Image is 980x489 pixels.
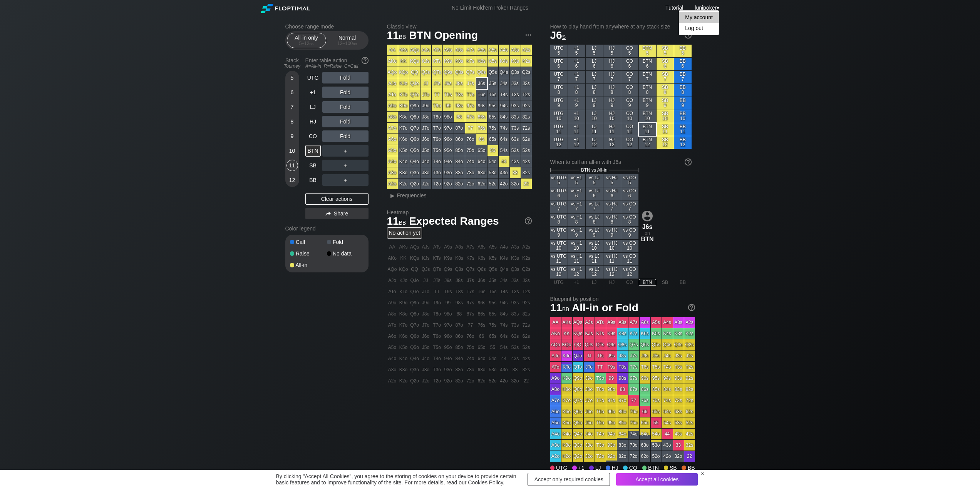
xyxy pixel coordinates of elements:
div: UTG 11 [550,123,568,136]
div: Fold [322,72,369,83]
div: 92o [443,179,454,189]
div: 6 [286,87,298,98]
div: A6o [387,134,398,145]
div: 93o [443,167,454,178]
div: BTN 10 [639,110,656,123]
div: vs UTG 5 [550,174,568,187]
div: × [701,471,704,477]
div: JTs [432,78,442,89]
div: Normal [330,33,365,48]
div: SB 7 [657,71,674,83]
div: J7s [465,78,476,89]
div: Fold [327,239,364,245]
div: A5o [387,145,398,156]
div: vs CO 5 [621,174,638,187]
div: AKo [387,56,398,67]
div: K3s [510,56,521,67]
div: 12 – 100 [331,41,364,46]
div: Q5s [487,67,498,78]
div: A3s [510,45,521,55]
div: K2s [521,56,532,67]
div: T7o [432,123,442,134]
div: LJ 9 [586,97,603,110]
div: CO 12 [621,136,638,149]
div: LJ 7 [586,71,603,83]
div: K3o [398,167,409,178]
div: K7o [398,123,409,134]
div: T4o [432,156,442,167]
div: T9o [432,100,442,111]
div: 97s [465,100,476,111]
div: +1 [305,87,321,98]
div: HJ 7 [603,71,621,83]
div: AJs [420,45,431,55]
img: help.32db89a4.svg [684,31,692,39]
img: ellipsis.fd386fe8.svg [524,31,533,39]
div: 94o [443,156,454,167]
div: Q6s [476,67,487,78]
div: CO 6 [621,58,638,70]
div: T4s [499,89,509,100]
div: SB 9 [657,97,674,110]
div: 64o [476,156,487,167]
div: KQs [409,56,420,67]
div: J7o [420,123,431,134]
div: LJ 12 [586,136,603,149]
div: Enter table action [305,54,369,72]
div: Fold [322,116,369,127]
div: J5s [487,78,498,89]
div: CO [305,130,321,142]
div: A7o [387,123,398,134]
div: A=All-in R=Raise C=Call [305,63,369,69]
div: 99 [443,100,454,111]
img: help.32db89a4.svg [361,56,369,65]
div: LJ [305,101,321,113]
div: T3o [432,167,442,178]
div: UTG 5 [550,45,568,57]
div: JJ [420,78,431,89]
div: QQ [409,67,420,78]
div: A4s [499,45,509,55]
div: 43o [499,167,509,178]
div: J2o [420,179,431,189]
div: 44 [499,156,509,167]
div: J9o [420,100,431,111]
div: BB 9 [674,97,692,110]
div: LJ 10 [586,110,603,123]
div: KTo [398,89,409,100]
div: 7 [286,101,298,113]
div: SB 11 [657,123,674,136]
div: ATs [432,45,442,55]
div: J2s [521,78,532,89]
div: UTG 9 [550,97,568,110]
div: 65s [487,134,498,145]
div: A9o [387,100,398,111]
div: T6o [432,134,442,145]
div: UTG 6 [550,58,568,70]
div: SB 6 [657,58,674,70]
div: T5s [487,89,498,100]
div: 76s [476,123,487,134]
div: 74s [499,123,509,134]
div: AQs [409,45,420,55]
div: BB 7 [674,71,692,83]
div: Raise [290,251,327,256]
div: KJs [420,56,431,67]
div: Tourney [282,63,302,69]
div: 75s [487,123,498,134]
div: BTN 12 [639,136,656,149]
div: No data [327,251,364,256]
span: s [562,32,566,40]
div: AQo [387,67,398,78]
div: ＋ [322,174,369,186]
div: Q5o [409,145,420,156]
div: A8o [387,112,398,122]
div: J5o [420,145,431,156]
div: 88 [454,112,465,122]
div: K8o [398,112,409,122]
div: 83o [454,167,465,178]
div: 54s [499,145,509,156]
div: K2o [398,179,409,189]
div: HJ 5 [603,45,621,57]
div: AJo [387,78,398,89]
